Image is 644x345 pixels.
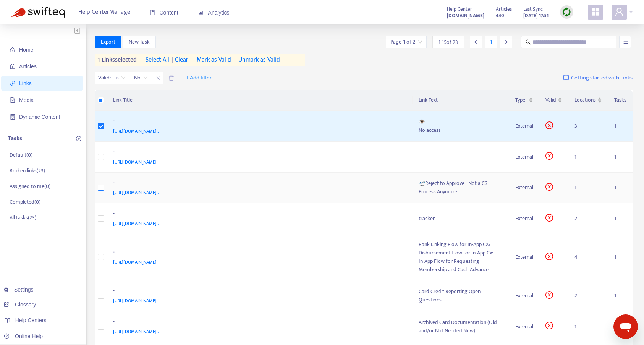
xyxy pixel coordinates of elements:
[545,214,553,222] span: close-circle
[129,38,150,46] span: New Task
[115,72,126,84] span: is
[515,183,533,192] div: External
[10,64,15,69] span: account-book
[623,39,628,44] span: unordered-list
[419,249,503,257] div: Disbursement Flow for In-App Cx:
[608,234,633,280] td: 1
[419,287,503,304] div: Card Credit Reporting Open Questions
[608,311,633,342] td: 1
[113,258,157,266] span: [URL][DOMAIN_NAME]
[10,198,40,206] p: Completed ( 0 )
[8,134,22,143] p: Tasks
[123,36,156,48] button: New Task
[10,151,32,159] p: Default ( 0 )
[10,114,15,120] span: container
[568,234,608,280] td: 4
[545,253,553,260] span: close-circle
[10,167,45,175] p: Broken links ( 23 )
[113,209,404,219] div: -
[180,72,218,84] button: + Add filter
[539,90,568,111] th: Valid
[10,47,15,52] span: home
[169,55,188,65] span: clear
[19,114,60,120] span: Dynamic Content
[419,179,503,196] div: 🛫Reject to Approve - Not a CS Process Anymore
[515,122,533,130] div: External
[574,96,596,104] span: Locations
[150,10,178,16] span: Content
[545,183,553,191] span: close-circle
[447,5,472,13] span: Help Center
[113,248,404,258] div: -
[113,117,404,127] div: -
[503,39,509,45] span: right
[496,5,512,13] span: Articles
[113,127,159,135] span: [URL][DOMAIN_NAME]..
[78,5,133,19] span: Help Center Manager
[95,36,121,48] button: Export
[146,55,169,65] span: select all
[523,11,549,20] strong: [DATE] 17:51
[10,182,50,190] p: Assigned to me ( 0 )
[4,287,34,293] a: Settings
[568,311,608,342] td: 1
[509,90,539,111] th: Type
[186,73,212,83] span: + Add filter
[563,75,569,81] img: image-link
[568,142,608,173] td: 1
[515,322,533,331] div: External
[545,152,553,160] span: close-circle
[10,97,15,103] span: file-image
[419,240,503,249] div: Bank Linking Flow for In-App CX:
[608,90,633,111] th: Tasks
[523,5,543,13] span: Last Sync
[439,38,458,46] span: 1 - 15 of 23
[515,253,533,261] div: External
[608,203,633,234] td: 1
[113,287,404,296] div: -
[95,72,112,84] span: Valid :
[198,10,204,15] span: area-chart
[101,38,115,46] span: Export
[113,317,404,327] div: -
[113,179,404,189] div: -
[15,317,47,323] span: Help Centers
[134,72,148,84] span: No
[419,126,503,134] div: No access
[591,7,600,16] span: appstore
[568,111,608,142] td: 3
[545,96,556,104] span: Valid
[568,203,608,234] td: 2
[198,10,230,16] span: Analytics
[608,280,633,311] td: 1
[419,257,503,274] div: In-App Flow for Requesting Membership and Cash Advance
[107,90,413,111] th: Link Title
[10,214,36,222] p: All tasks ( 23 )
[496,11,504,20] strong: 440
[473,39,479,45] span: left
[545,291,553,299] span: close-circle
[419,118,503,126] div: 👁️
[568,173,608,204] td: 1
[4,301,36,308] a: Glossary
[515,214,533,223] div: External
[447,11,484,20] a: [DOMAIN_NAME]
[485,36,497,48] div: 1
[113,148,404,158] div: -
[19,63,37,70] span: Articles
[10,81,15,86] span: link
[4,333,43,339] a: Online Help
[113,158,157,166] span: [URL][DOMAIN_NAME]
[619,36,631,48] button: unordered-list
[515,292,533,300] div: External
[19,80,32,86] span: Links
[563,72,633,84] a: Getting started with Links
[615,7,624,16] span: user
[568,280,608,311] td: 2
[545,121,553,129] span: close-circle
[76,136,81,141] span: plus-circle
[608,173,633,204] td: 1
[545,322,553,329] span: close-circle
[197,54,231,66] button: Mark as Valid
